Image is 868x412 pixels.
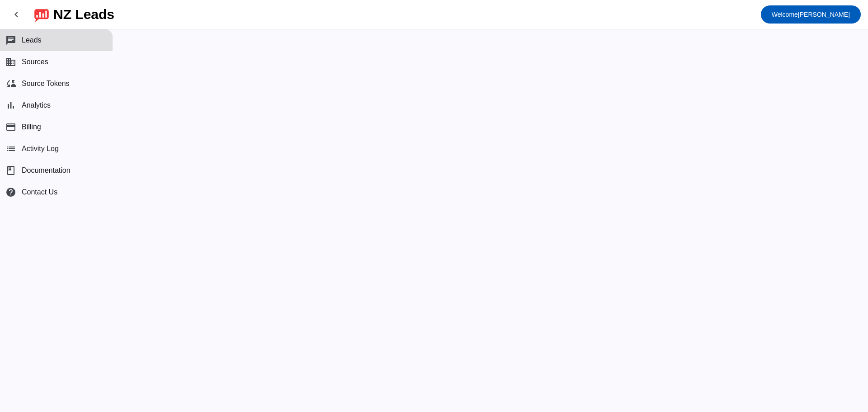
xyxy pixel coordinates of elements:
[11,9,22,20] mat-icon: chevron_left
[34,7,49,22] img: logo
[22,166,71,175] span: Documentation
[5,35,16,46] mat-icon: chat
[22,145,59,153] span: Activity Log
[22,101,51,109] span: Analytics
[5,165,16,176] span: book
[5,78,16,89] mat-icon: cloud_sync
[22,188,57,196] span: Contact Us
[22,80,70,88] span: Source Tokens
[5,57,16,67] mat-icon: business
[761,5,861,24] button: Welcome[PERSON_NAME]
[5,187,16,198] mat-icon: help
[772,11,798,18] span: Welcome
[53,8,114,21] div: NZ Leads
[22,36,42,44] span: Leads
[5,122,16,133] mat-icon: payment
[5,143,16,154] mat-icon: list
[5,100,16,111] mat-icon: bar_chart
[772,8,850,21] span: [PERSON_NAME]
[22,123,41,131] span: Billing
[22,58,48,66] span: Sources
